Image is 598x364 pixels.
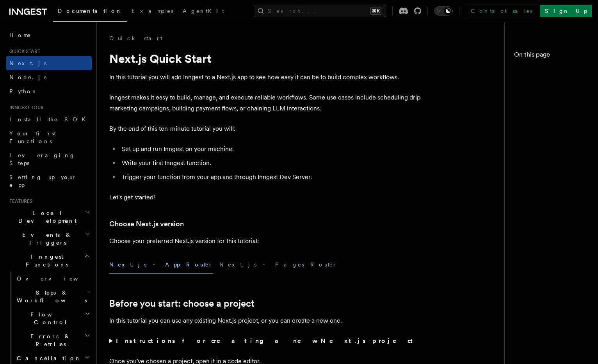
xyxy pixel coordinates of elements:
span: Setting up your app [9,174,77,188]
span: Add the function to serve() [527,279,589,303]
span: Install the SDK [9,116,90,123]
p: In this tutorial you can use any existing Next.js project, or you can create a new one. [109,315,422,326]
a: Leveraging Steps [6,148,92,170]
span: 4. Write your first Inngest function [522,228,589,251]
button: Local Development [6,206,92,228]
a: Overview [14,272,92,286]
a: Documentation [53,2,127,22]
p: Inngest makes it easy to build, manage, and execute reliable workflows. Some use cases include sc... [109,92,422,114]
li: Write your first Inngest function. [119,158,422,169]
span: Your first Functions [9,130,56,144]
span: Leveraging Steps [9,152,75,166]
a: Your first Functions [6,126,92,148]
a: Choose Next.js version [523,84,589,114]
strong: Instructions for creating a new Next.js project [116,337,416,344]
a: Quick start [109,34,162,42]
a: Next.js Quick Start [514,62,589,84]
span: Define the function [527,257,589,273]
a: Node.js [6,70,92,84]
a: Next.js [6,56,92,70]
a: Add the function to serve() [523,276,589,306]
span: Errors & Retries [14,332,85,348]
li: Set up and run Inngest on your machine. [119,144,422,154]
span: Local Development [6,209,85,225]
span: Inngest Functions [6,253,84,268]
h4: On this page [514,50,589,62]
span: Choose Next.js version [527,87,589,111]
a: 5. Trigger your function from the Inngest Dev Server UI [519,306,589,351]
button: Inngest Functions [6,250,92,272]
span: Overview [17,275,97,282]
button: Errors & Retries [14,329,92,351]
summary: Instructions for creating a new Next.js project [109,336,422,346]
span: Features [6,198,32,204]
p: By the end of this ten-minute tutorial you will: [109,123,422,134]
span: Next.js [9,60,46,66]
span: Flow Control [14,311,85,326]
span: 5. Trigger your function from the Inngest Dev Server UI [522,309,589,348]
span: Node.js [9,74,46,80]
button: Search...⌘K [254,5,386,17]
span: Home [9,31,31,39]
span: Examples [132,8,173,14]
a: Sign Up [540,5,592,17]
a: Define the function [523,254,589,276]
span: Next.js Quick Start [517,66,589,81]
a: Home [6,28,92,42]
span: 3. Create an Inngest client [522,198,589,222]
span: Events & Triggers [6,231,85,247]
kbd: ⌘K [370,7,381,15]
span: 1. Install Inngest [522,147,589,162]
a: Choose Next.js version [109,218,184,229]
p: Choose your preferred Next.js version for this tutorial: [109,236,422,247]
button: Next.js - App Router [109,256,213,273]
a: 2. Run the Inngest Dev Server [519,165,589,195]
p: Let's get started! [109,192,422,203]
span: Before you start: choose a project [522,117,589,140]
a: 4. Write your first Inngest function [519,225,589,254]
a: Contact sales [466,5,537,17]
span: Inngest tour [6,105,44,111]
span: AgentKit [183,8,224,14]
a: AgentKit [178,2,229,21]
a: Install the SDK [6,112,92,126]
a: Python [6,84,92,98]
a: Setting up your app [6,170,92,192]
h1: Next.js Quick Start [109,51,422,66]
button: Events & Triggers [6,228,92,250]
span: Python [9,88,38,94]
li: Trigger your function from your app and through Inngest Dev Server. [119,172,422,183]
a: 3. Create an Inngest client [519,195,589,225]
span: Documentation [58,8,122,14]
button: Steps & Workflows [14,286,92,307]
span: 2. Run the Inngest Dev Server [522,169,589,192]
button: Toggle dark mode [434,6,453,16]
a: Before you start: choose a project [519,114,589,144]
span: Cancellation [14,354,81,362]
button: Next.js - Pages Router [219,256,337,273]
button: Flow Control [14,307,92,329]
a: 1. Install Inngest [519,144,589,165]
a: Before you start: choose a project [109,298,255,309]
span: Quick start [6,48,40,55]
a: Examples [127,2,178,21]
span: Steps & Workflows [14,289,87,304]
p: In this tutorial you will add Inngest to a Next.js app to see how easy it can be to build complex... [109,72,422,83]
